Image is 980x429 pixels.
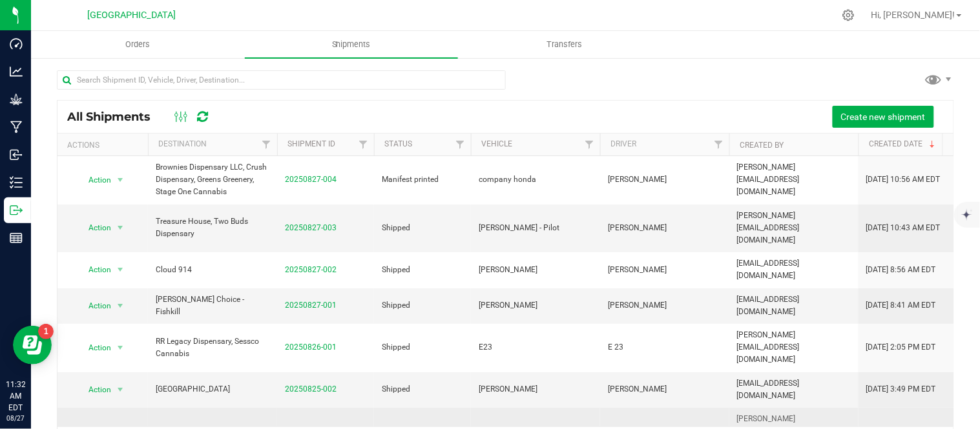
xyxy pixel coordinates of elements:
span: E23 [479,341,592,354]
inline-svg: Analytics [10,65,23,78]
a: Shipments [245,31,459,58]
span: Action [77,297,112,315]
span: Hi, [PERSON_NAME]! [871,10,955,20]
span: [PERSON_NAME][EMAIL_ADDRESS][DOMAIN_NAME] [737,210,851,247]
span: [PERSON_NAME] [608,222,722,234]
span: Shipped [382,264,463,276]
inline-svg: Inbound [10,148,23,161]
span: [DATE] 10:56 AM EDT [866,174,941,186]
span: select [112,219,129,237]
input: Search Shipment ID, Vehicle, Driver, Destination... [57,70,506,90]
span: [DATE] 8:56 AM EDT [866,264,936,276]
span: Brownies Dispensary LLC, Crush Dispensary, Greens Greenery, Stage One Cannabis [156,161,269,199]
a: Created By [740,141,784,150]
span: [PERSON_NAME] [608,299,722,312]
span: select [112,339,129,357]
a: 20250827-002 [285,265,337,274]
span: Action [77,381,112,399]
span: Transfers [530,39,600,50]
span: [EMAIL_ADDRESS][DOMAIN_NAME] [737,257,851,282]
span: Manifest printed [382,174,463,186]
a: Orders [31,31,245,58]
span: [PERSON_NAME] [479,299,592,312]
button: Create new shipment [833,106,934,128]
span: [EMAIL_ADDRESS][DOMAIN_NAME] [737,377,851,402]
span: [PERSON_NAME] [608,264,722,276]
span: Create new shipment [841,112,926,122]
a: Shipment ID [287,139,335,148]
span: select [112,297,129,315]
span: Cloud 914 [156,264,269,276]
span: [GEOGRAPHIC_DATA] [88,10,176,21]
span: Action [77,339,112,357]
span: Shipped [382,222,463,234]
inline-svg: Outbound [10,204,23,217]
inline-svg: Dashboard [10,37,23,50]
span: [DATE] 2:05 PM EDT [866,341,936,354]
span: [DATE] 10:43 AM EDT [866,222,941,234]
span: Treasure House, Two Buds Dispensary [156,215,269,240]
a: 20250825-002 [285,384,337,394]
div: Actions [67,141,143,150]
div: Manage settings [840,9,857,21]
a: Transfers [458,31,672,58]
p: 08/27 [6,414,25,423]
span: [PERSON_NAME][EMAIL_ADDRESS][DOMAIN_NAME] [737,329,851,366]
span: Shipped [382,341,463,354]
inline-svg: Reports [10,232,23,244]
span: [PERSON_NAME] [608,174,722,186]
span: [PERSON_NAME] - Pilot [479,222,592,234]
span: Shipped [382,383,463,395]
span: select [112,381,129,399]
span: select [112,171,129,189]
span: [GEOGRAPHIC_DATA] [156,383,269,395]
span: Shipments [315,39,388,50]
a: Vehicle [481,139,512,148]
span: Action [77,219,112,237]
span: [PERSON_NAME][EMAIL_ADDRESS][DOMAIN_NAME] [737,161,851,199]
span: Shipped [382,299,463,312]
span: [DATE] 8:41 AM EDT [866,299,936,312]
span: RR Legacy Dispensary, Sessco Cannabis [156,335,269,360]
a: Filter [450,134,471,155]
span: Orders [108,39,167,50]
a: Status [384,139,412,148]
a: 20250826-001 [285,343,337,352]
p: 11:32 AM EDT [6,379,25,414]
inline-svg: Manufacturing [10,121,23,134]
span: company honda [479,174,592,186]
span: [PERSON_NAME] [608,383,722,395]
a: Filter [708,134,729,155]
span: [PERSON_NAME] [479,264,592,276]
a: Created Date [869,139,937,148]
span: Action [77,171,112,189]
a: Filter [579,134,600,155]
span: E 23 [608,341,722,354]
iframe: Resource center [13,326,52,364]
a: 20250827-003 [285,223,337,232]
a: Filter [256,134,277,155]
iframe: Resource center unread badge [38,324,54,339]
span: [PERSON_NAME] Choice - Fishkill [156,294,269,318]
th: Driver [600,134,729,156]
span: [EMAIL_ADDRESS][DOMAIN_NAME] [737,294,851,318]
inline-svg: Inventory [10,176,23,189]
a: 20250827-001 [285,301,337,310]
span: [DATE] 3:49 PM EDT [866,383,936,395]
th: Destination [148,134,277,156]
span: Action [77,261,112,279]
span: All Shipments [67,110,163,124]
inline-svg: Grow [10,93,23,106]
span: select [112,261,129,279]
a: Filter [353,134,374,155]
a: 20250827-004 [285,175,337,184]
span: [PERSON_NAME] [479,383,592,395]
